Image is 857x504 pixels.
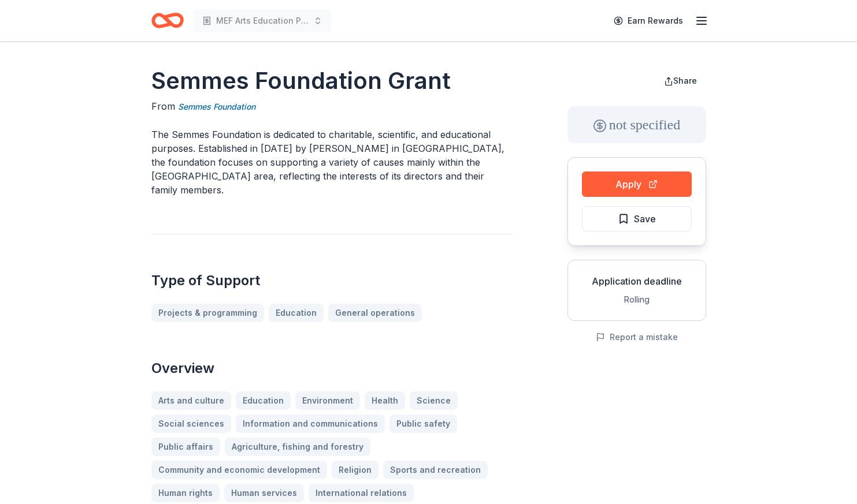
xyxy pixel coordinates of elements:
[151,65,512,97] h1: Semmes Foundation Grant
[178,100,255,114] a: Semmes Foundation
[582,171,692,197] button: Apply
[607,10,690,31] a: Earn Rewards
[655,69,706,92] button: Share
[328,304,422,322] a: General operations
[151,304,264,322] a: Projects & programming
[596,330,678,344] button: Report a mistake
[577,274,696,288] div: Application deadline
[269,304,324,322] a: Education
[216,14,309,28] span: MEF Arts Education Program
[151,271,512,290] h2: Type of Support
[151,359,512,378] h2: Overview
[634,211,656,226] span: Save
[151,128,512,197] p: The Semmes Foundation is dedicated to charitable, scientific, and educational purposes. Establish...
[673,76,697,85] span: Share
[567,106,706,143] div: not specified
[151,7,184,34] a: Home
[577,293,696,307] div: Rolling
[151,99,512,114] div: From
[582,206,692,232] button: Save
[193,9,332,32] button: MEF Arts Education Program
